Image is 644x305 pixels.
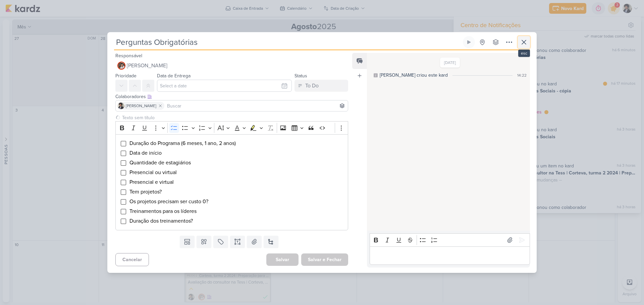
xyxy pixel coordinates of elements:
button: To Do [294,80,348,92]
span: Data de início [129,150,162,156]
div: Colaboradores [115,93,348,100]
div: 14:22 [517,72,527,78]
input: Kard Sem Título [114,36,462,48]
span: Duração dos treinamentos? [129,218,193,224]
span: [PERSON_NAME] [127,62,167,70]
img: Cezar Giusti [117,62,125,70]
button: Cancelar [115,253,149,266]
span: Os projetos precisam ser custo 0? [129,198,208,205]
label: Prioridade [115,73,137,79]
span: Tem projetos? [129,188,162,195]
span: Duração do Programa (6 meses, 1 ano, 2 anos) [129,140,236,147]
div: Editor editing area: main [370,246,530,265]
input: Select a date [157,80,292,92]
div: Ligar relógio [466,40,472,45]
span: Presencial ou virtual [129,169,177,176]
label: Data de Entrega [157,73,191,79]
span: Presencial e virtual [129,179,174,185]
div: [PERSON_NAME] criou este kard [380,72,448,79]
input: Buscar [166,102,346,110]
input: Texto sem título [121,114,348,121]
label: Status [294,73,307,79]
span: Treinamentos para os líderes [129,208,197,215]
div: To Do [305,82,319,90]
div: Editor toolbar [115,121,348,134]
div: esc [518,50,530,57]
div: Editor editing area: main [115,134,348,230]
label: Responsável [115,53,142,59]
img: Pedro Luahn Simões [118,102,124,109]
div: Editor toolbar [370,233,530,246]
button: [PERSON_NAME] [115,60,348,72]
span: Quantidade de estagiários [129,159,191,166]
span: [PERSON_NAME] [126,103,156,109]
